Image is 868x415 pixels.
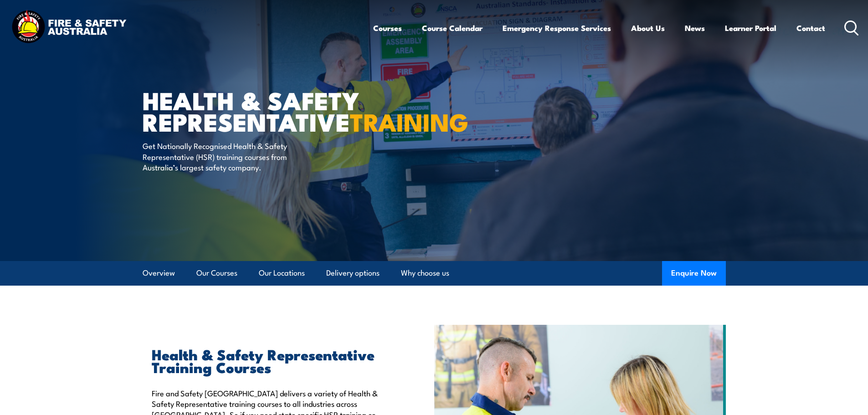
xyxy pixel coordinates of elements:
h2: Health & Safety Representative Training Courses [152,348,392,373]
a: Why choose us [401,261,449,285]
a: Our Courses [196,261,237,285]
strong: TRAINING [350,102,468,140]
a: Overview [143,261,175,285]
a: News [685,16,705,40]
a: About Us [631,16,665,40]
h1: Health & Safety Representative [143,89,368,132]
p: Get Nationally Recognised Health & Safety Representative (HSR) training courses from Australia’s ... [143,140,309,172]
button: Enquire Now [662,261,726,286]
a: Courses [373,16,402,40]
a: Emergency Response Services [503,16,611,40]
a: Our Locations [259,261,305,285]
a: Course Calendar [422,16,483,40]
a: Learner Portal [725,16,776,40]
a: Contact [796,16,825,40]
a: Delivery options [326,261,380,285]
